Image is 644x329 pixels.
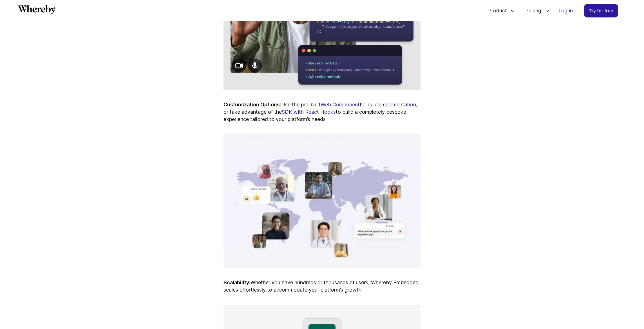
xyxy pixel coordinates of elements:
[584,4,618,17] a: Try for free
[282,109,336,115] a: SDK with React Hooks
[223,102,281,108] strong: Customization Options:
[223,101,421,123] p: Use the pre-built for quick , or take advantage of the to build a completely bespoke experience t...
[380,102,416,108] a: implementation
[482,1,508,20] span: Product
[223,279,251,285] strong: Scalability:
[520,1,543,20] span: Pricing
[223,279,421,294] p: Whether you have hundreds or thousands of users, Whereby Embedded scales effortlessly to accommod...
[18,5,55,16] a: Whereby
[18,5,55,14] svg: Whereby
[554,4,577,17] a: Log in
[321,102,360,108] a: Web Component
